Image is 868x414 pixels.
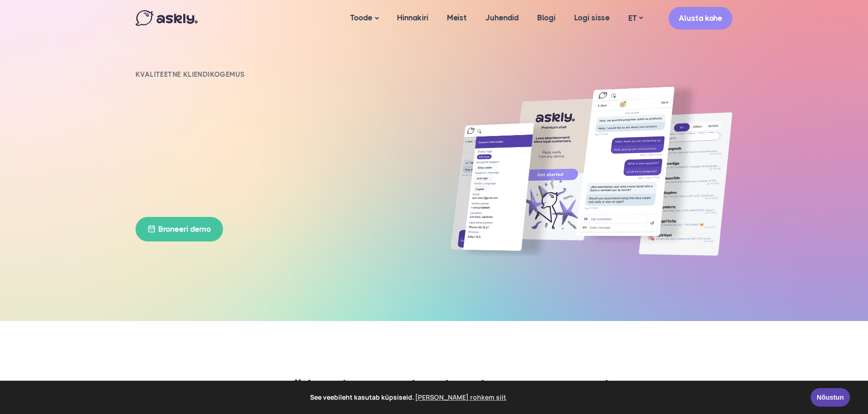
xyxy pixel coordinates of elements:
[136,74,418,83] h2: Kvaliteetne kliendikogemus
[450,83,732,256] img: Askly vestlusaken
[136,217,223,241] a: Broneeri demo
[811,388,850,407] a: Nõustun
[147,377,721,399] h3: Askly väljapaistvad kliendid erinevates sektorites
[13,390,804,404] span: See veebileht kasutab küpsiseid.
[136,155,418,201] p: Rohkem lojaalseid kliente kui ühegi teise chat’iga. Muuta klienditugi kasumlikumaks ja profession...
[414,390,508,404] a: learn more about cookies
[136,90,418,143] h1: Chat, mida kliendid usaldavad
[619,12,652,25] a: ET
[136,251,418,261] h2: Proovi 14 päeva tasuta. Ei nõua arendust.
[669,7,732,30] a: Alusta kohe
[136,10,198,26] img: Askly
